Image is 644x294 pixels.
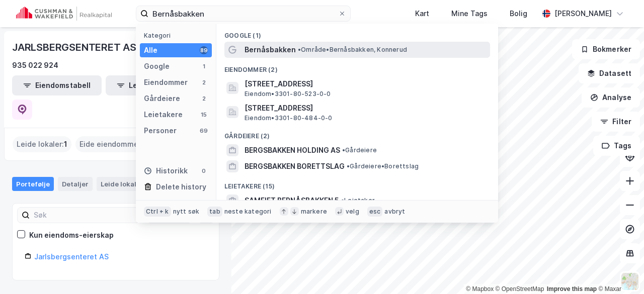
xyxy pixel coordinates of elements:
span: Gårdeiere [342,146,377,154]
span: SAMEIET BERNÅSBAKKEN 5 [245,194,339,207]
span: Eiendom • 3301-80-523-0-0 [245,90,331,98]
span: Leietaker [341,197,375,205]
div: 89 [200,46,208,54]
img: cushman-wakefield-realkapital-logo.202ea83816669bd177139c58696a8fa1.svg [16,7,112,21]
span: BERGSBAKKEN HOLDING AS [245,144,340,156]
div: Ctrl + k [144,207,171,217]
span: • [347,162,350,170]
div: Gårdeiere (2) [216,124,498,142]
span: Gårdeiere • Borettslag [347,162,419,170]
span: • [298,46,301,53]
div: 0 [200,167,208,175]
button: Filter [592,112,640,132]
div: Delete history [156,181,206,193]
div: Leietakere [144,109,183,121]
span: Bernåsbakken [245,44,296,56]
div: Kontrollprogram for chat [594,246,644,294]
div: 69 [200,127,208,135]
div: Leietakere (15) [216,174,498,192]
div: Kategori [144,32,212,39]
div: Historikk [144,165,188,177]
div: Leide lokaler : [13,136,71,152]
div: 1 [200,62,208,70]
iframe: Chat Widget [594,246,644,294]
div: [PERSON_NAME] [554,8,612,20]
div: neste kategori [224,208,272,216]
div: Gårdeiere [144,92,180,105]
button: Bokmerker [572,39,640,59]
div: nytt søk [173,208,200,216]
button: Eiendomstabell [12,75,102,95]
a: Improve this map [547,285,597,292]
span: • [342,146,345,154]
span: Område • Bernåsbakken, Konnerud [298,46,407,54]
div: Personer [144,125,177,137]
span: [STREET_ADDRESS] [245,102,486,114]
span: Eiendom • 3301-80-484-0-0 [245,114,333,122]
div: 935 022 924 [12,59,58,71]
div: Google (1) [216,24,498,42]
span: BERGSBAKKEN BORETTSLAG [245,160,345,172]
div: Eiendommer (2) [216,58,498,76]
div: Detaljer [58,177,93,191]
a: Jarlsbergsenteret AS [34,252,109,261]
div: Eide eiendommer : [75,136,152,152]
div: avbryt [384,208,405,216]
a: Mapbox [466,285,494,292]
span: [STREET_ADDRESS] [245,78,486,90]
button: Tags [593,136,640,156]
div: tab [207,207,222,217]
div: Leide lokaler [97,177,159,191]
div: 2 [200,94,208,103]
input: Søk [30,208,140,223]
div: Bolig [510,8,527,20]
a: OpenStreetMap [496,285,544,292]
div: esc [367,207,383,217]
div: 15 [200,111,208,119]
div: Mine Tags [451,8,488,20]
div: markere [301,208,327,216]
span: 1 [64,138,67,150]
div: velg [346,208,359,216]
span: • [341,197,344,204]
button: Datasett [579,63,640,83]
div: Google [144,60,170,72]
div: Eiendommer [144,76,188,88]
div: Portefølje [12,177,54,191]
div: Kart [415,8,429,20]
div: Kun eiendoms-eierskap [29,229,114,241]
div: JARLSBERGSENTERET AS [12,39,138,55]
button: Analyse [582,87,640,108]
div: Alle [144,44,157,56]
input: Søk på adresse, matrikkel, gårdeiere, leietakere eller personer [148,6,338,21]
button: Leietakertabell [106,75,195,95]
div: 2 [200,78,208,86]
